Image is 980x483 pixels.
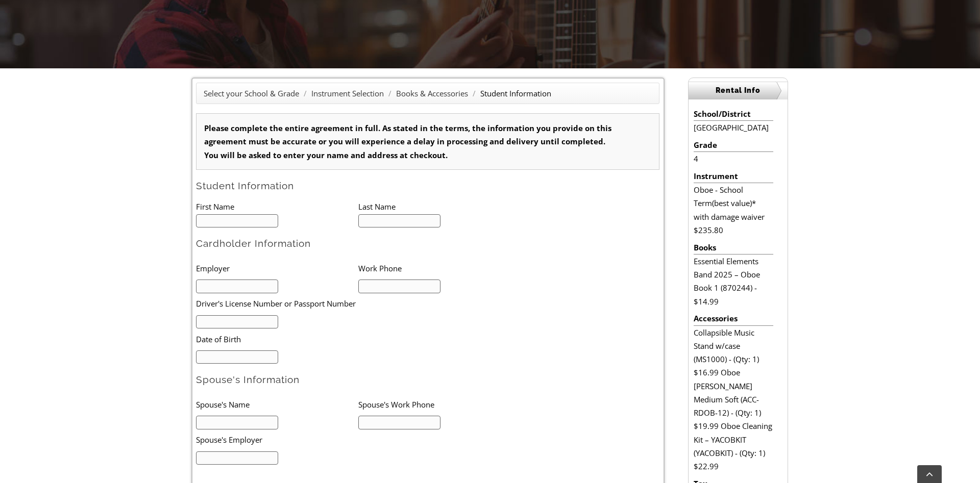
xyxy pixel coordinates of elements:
li: Instrument [694,169,773,183]
li: Collapsible Music Stand w/case (MS1000) - (Qty: 1) $16.99 Oboe [PERSON_NAME] Medium Soft (ACC-RDO... [694,326,773,473]
h2: Cardholder Information [196,237,659,250]
li: School/District [694,107,773,121]
input: Page [85,2,112,13]
select: Zoom [218,3,290,13]
a: Books & Accessories [396,88,468,98]
li: Spouse's Employer [196,429,488,450]
li: Spouse's Name [196,394,358,415]
a: Select your School & Grade [204,88,299,98]
span: / [386,88,394,98]
li: Last Name [358,200,521,213]
li: Employer [196,258,358,278]
li: [GEOGRAPHIC_DATA] [694,121,773,134]
li: 4 [694,152,773,165]
li: Grade [694,138,773,152]
li: Books [694,241,773,255]
li: Spouse's Work Phone [358,394,521,415]
span: of 0 [112,3,128,14]
div: Please complete the entire agreement in full. As stated in the terms, the information you provide... [196,113,659,170]
h2: Spouse's Information [196,373,659,386]
h2: Student Information [196,180,659,192]
li: Date of Birth [196,328,488,349]
li: Essential Elements Band 2025 – Oboe Book 1 (870244) - $14.99 [694,255,773,308]
span: / [301,88,309,98]
a: Instrument Selection [311,88,384,98]
li: Accessories [694,312,773,325]
li: Student Information [480,87,551,100]
h2: Rental Info [689,82,788,99]
span: / [470,88,478,98]
li: First Name [196,200,358,213]
li: Driver's License Number or Passport Number [196,293,488,314]
li: Work Phone [358,258,521,278]
li: Oboe - School Term(best value)* with damage waiver $235.80 [694,183,773,237]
